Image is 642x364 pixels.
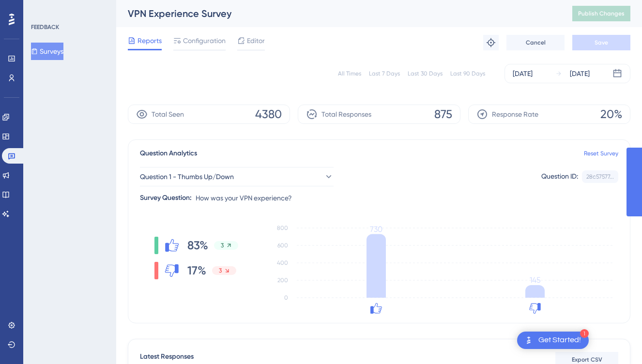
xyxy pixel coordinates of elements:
[369,70,400,77] div: Last 7 Days
[277,242,288,249] tspan: 600
[370,225,382,234] tspan: 730
[128,7,548,20] div: VPN Experience Survey
[277,277,288,284] tspan: 200
[219,267,222,274] span: 3
[530,275,541,285] tspan: 145
[541,170,578,183] div: Question ID:
[538,335,581,346] div: Get Started!
[513,68,533,79] div: [DATE]
[152,108,184,120] span: Total Seen
[506,35,565,50] button: Cancel
[572,6,630,21] button: Publish Changes
[138,35,162,46] span: Reports
[187,238,208,253] span: 83%
[338,70,361,77] div: All Times
[408,70,443,77] div: Last 30 Days
[570,68,590,79] div: [DATE]
[277,225,288,231] tspan: 800
[247,35,265,46] span: Editor
[600,106,622,122] span: 20%
[580,329,589,338] div: 1
[255,106,282,122] span: 4380
[578,10,625,17] span: Publish Changes
[572,356,602,364] span: Export CSV
[31,23,59,31] div: FEEDBACK
[595,39,608,46] span: Save
[140,192,192,204] div: Survey Question:
[572,35,630,50] button: Save
[221,242,224,249] span: 3
[601,326,630,355] iframe: UserGuiding AI Assistant Launcher
[517,332,589,349] div: Open Get Started! checklist, remaining modules: 1
[196,192,292,204] span: How was your VPN experience?
[31,43,63,60] button: Surveys
[140,171,234,182] span: Question 1 - Thumbs Up/Down
[183,35,226,46] span: Configuration
[526,39,546,46] span: Cancel
[492,108,538,120] span: Response Rate
[450,70,485,77] div: Last 90 Days
[523,334,535,346] img: launcher-image-alternative-text
[140,167,334,186] button: Question 1 - Thumbs Up/Down
[434,106,452,122] span: 875
[140,148,197,159] span: Question Analytics
[321,108,371,120] span: Total Responses
[586,173,614,181] div: 28c57577...
[277,259,288,266] tspan: 400
[187,263,206,278] span: 17%
[284,294,288,301] tspan: 0
[584,150,618,157] a: Reset Survey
